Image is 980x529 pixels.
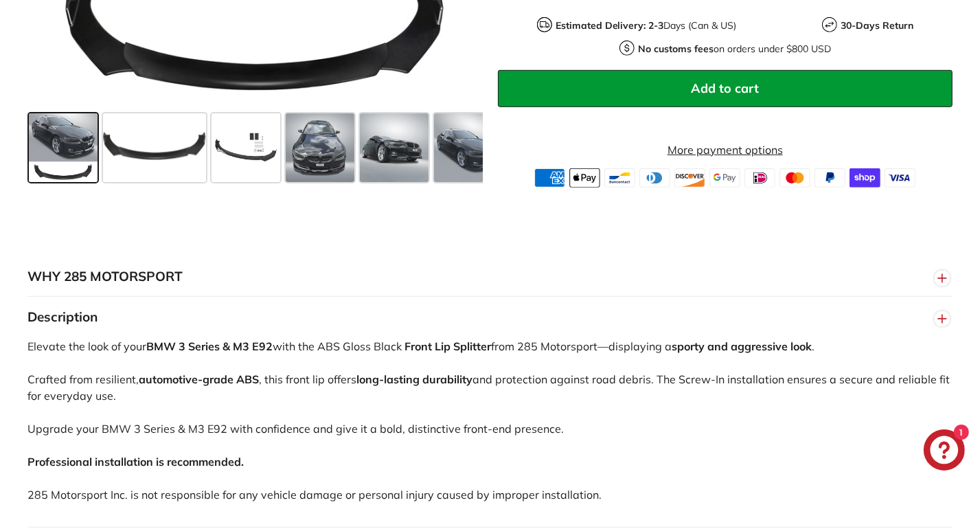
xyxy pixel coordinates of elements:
img: discover [674,168,705,187]
img: shopify_pay [850,168,880,187]
strong: long-lasting durability [356,372,472,386]
strong: Professional installation is recommended. [27,455,244,469]
img: diners_club [639,168,670,187]
div: Elevate the look of your with the ABS Gloss Black from 285 Motorsport—displaying a . Crafted from... [27,338,953,527]
strong: 30-Days Return [841,19,913,31]
img: master [779,168,810,187]
img: paypal [814,168,845,187]
strong: Front Lip Splitter [404,339,491,353]
strong: BMW 3 Series & M3 E92 [146,339,273,353]
button: Description [27,297,953,338]
inbox-online-store-chat: Shopify online store chat [920,429,969,474]
p: Days (Can & US) [556,18,737,32]
img: google_pay [709,168,740,187]
img: bancontact [604,168,635,187]
strong: No customs fees [638,42,714,54]
strong: Estimated Delivery: 2-3 [556,19,664,31]
strong: sporty and aggressive look [672,339,812,353]
img: visa [885,168,915,187]
p: on orders under $800 USD [638,41,831,56]
img: apple_pay [569,168,600,187]
button: Add to cart [498,69,953,106]
span: Add to cart [691,80,759,95]
img: american_express [534,168,565,187]
img: ideal [744,168,775,187]
button: WHY 285 MOTORSPORT [27,256,953,297]
a: More payment options [498,141,953,157]
strong: automotive-grade ABS [139,372,259,386]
